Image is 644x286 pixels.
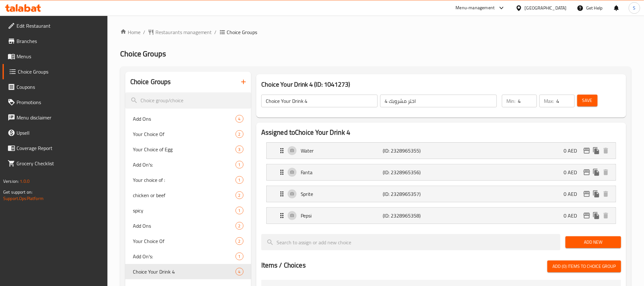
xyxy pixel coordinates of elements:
[236,207,243,214] div: Choices
[577,95,598,106] button: Save
[267,208,616,224] div: Expand
[133,222,236,230] span: Add Ons
[120,28,140,36] a: Home
[261,183,621,205] li: Expand
[565,236,621,248] button: Add New
[383,168,437,176] p: (ID: 2328965356)
[133,115,236,123] span: Add Ons
[133,191,236,199] span: chicken or beef
[582,168,592,177] button: edit
[236,191,243,199] div: Choices
[3,49,107,64] a: Menus
[383,147,437,154] p: (ID: 2328965355)
[125,157,251,172] div: Add On's:1
[125,233,251,249] div: Your Choice Of2
[236,130,243,138] div: Choices
[236,268,243,275] div: Choices
[601,189,611,199] button: delete
[120,46,166,61] span: Choice Groups
[3,188,32,196] span: Get support on:
[3,125,107,140] a: Upsell
[601,146,611,155] button: delete
[564,212,582,219] p: 0 AED
[301,147,383,154] p: Water
[236,254,243,260] span: 1
[236,115,243,123] div: Choices
[592,146,601,155] button: duplicate
[133,176,236,184] span: Your choice of :
[236,192,243,198] span: 2
[236,146,243,153] div: Choices
[125,203,251,218] div: spicy1
[3,18,107,33] a: Edit Restaurant
[133,237,236,245] span: Your Choice Of
[17,83,102,91] span: Coupons
[564,147,582,154] p: 0 AED
[261,234,560,250] input: search
[3,79,107,95] a: Coupons
[267,143,616,159] div: Expand
[125,264,251,279] div: Choice Your Drink 44
[236,238,243,244] span: 2
[3,156,107,171] a: Grocery Checklist
[133,253,236,260] span: Add On's:
[267,186,616,202] div: Expand
[133,130,236,138] span: Your Choice Of
[3,110,107,125] a: Menu disclaimer
[17,160,102,167] span: Grocery Checklist
[261,79,621,89] h3: Choice Your Drink 4 (ID: 1041273)
[582,189,592,199] button: edit
[236,116,243,122] span: 4
[261,128,621,137] h2: Assigned to Choice Your Drink 4
[301,212,383,219] p: Pepsi
[592,189,601,199] button: duplicate
[17,37,102,45] span: Branches
[120,28,631,36] nav: breadcrumb
[301,168,383,176] p: Fanta
[20,177,30,185] span: 1.0.0
[236,161,243,168] div: Choices
[215,28,217,36] li: /
[133,146,236,153] span: Your Choice of Egg
[236,253,243,260] div: Choices
[125,92,251,109] input: search
[383,212,437,219] p: (ID: 2328965358)
[125,188,251,203] div: chicken or beef2
[506,97,515,105] p: Min:
[148,28,212,36] a: Restaurants management
[267,164,616,180] div: Expand
[601,211,611,220] button: delete
[227,28,257,36] span: Choice Groups
[17,129,102,137] span: Upsell
[17,114,102,121] span: Menu disclaimer
[236,162,243,168] span: 1
[3,177,19,185] span: Version:
[456,4,495,12] div: Menu-management
[3,194,44,203] a: Support.OpsPlatform
[261,261,306,270] h2: Items / Choices
[582,146,592,155] button: edit
[236,269,243,275] span: 4
[133,268,236,275] span: Choice Your Drink 4
[125,111,251,126] div: Add Ons4
[125,249,251,264] div: Add On's:1
[236,177,243,183] span: 1
[3,95,107,110] a: Promotions
[601,168,611,177] button: delete
[564,168,582,176] p: 0 AED
[261,161,621,183] li: Expand
[261,140,621,161] li: Expand
[592,168,601,177] button: duplicate
[564,190,582,198] p: 0 AED
[236,176,243,184] div: Choices
[633,4,636,11] span: S
[236,223,243,229] span: 2
[592,211,601,220] button: duplicate
[3,140,107,156] a: Coverage Report
[17,53,102,60] span: Menus
[143,28,145,36] li: /
[17,22,102,30] span: Edit Restaurant
[383,190,437,198] p: (ID: 2328965357)
[236,237,243,245] div: Choices
[236,222,243,230] div: Choices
